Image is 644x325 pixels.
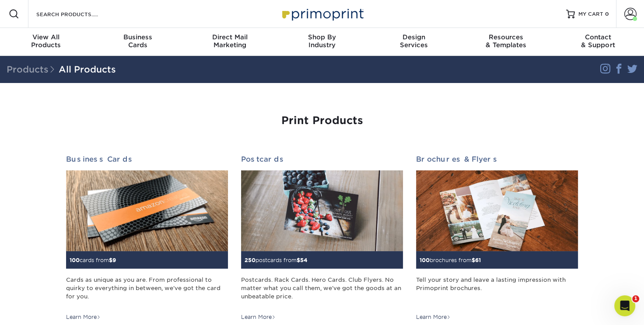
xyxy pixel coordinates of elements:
h2: Brochures & Flyers [416,155,578,163]
h2: Postcards [241,155,403,163]
small: cards from [70,257,116,263]
span: 100 [70,257,80,263]
small: postcards from [245,257,308,263]
span: $ [109,257,112,263]
img: Primoprint [278,4,366,23]
span: Design [368,33,460,41]
h1: Print Products [66,114,578,127]
h2: Business Cards [66,155,228,163]
div: Cards as unique as you are. From professional to quirky to everything in between, we've got the c... [66,276,228,307]
div: Cards [92,33,184,49]
span: Products [7,64,59,75]
span: 1 [632,295,639,302]
span: 61 [475,257,481,263]
div: Services [368,33,460,49]
a: Brochures & Flyers 100brochures from$61 Tell your story and leave a lasting impression with Primo... [416,155,578,321]
small: brochures from [420,257,481,263]
a: Contact& Support [552,28,644,56]
a: BusinessCards [92,28,184,56]
div: Industry [276,33,368,49]
iframe: Intercom live chat [614,295,635,316]
span: 250 [245,257,255,263]
a: DesignServices [368,28,460,56]
span: Direct Mail [184,33,276,41]
div: Tell your story and leave a lasting impression with Primoprint brochures. [416,276,578,307]
span: $ [297,257,300,263]
div: Marketing [184,33,276,49]
a: Direct MailMarketing [184,28,276,56]
div: & Templates [460,33,552,49]
a: Business Cards 100cards from$9 Cards as unique as you are. From professional to quirky to everyth... [66,155,228,321]
span: 54 [300,257,308,263]
a: All Products [59,64,116,75]
div: Learn More [416,313,451,321]
div: Postcards. Rack Cards. Hero Cards. Club Flyers. No matter what you call them, we've got the goods... [241,276,403,307]
img: Business Cards [66,170,228,251]
span: Contact [552,33,644,41]
a: Postcards 250postcards from$54 Postcards. Rack Cards. Hero Cards. Club Flyers. No matter what you... [241,155,403,321]
div: & Support [552,33,644,49]
img: Postcards [241,170,403,251]
a: Resources& Templates [460,28,552,56]
span: 0 [605,11,609,17]
span: 100 [420,257,430,263]
span: Business [92,33,184,41]
img: Brochures & Flyers [416,170,578,251]
span: MY CART [578,10,603,18]
span: 9 [112,257,116,263]
span: Shop By [276,33,368,41]
span: Resources [460,33,552,41]
input: SEARCH PRODUCTS..... [35,9,121,19]
span: $ [472,257,475,263]
a: Shop ByIndustry [276,28,368,56]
